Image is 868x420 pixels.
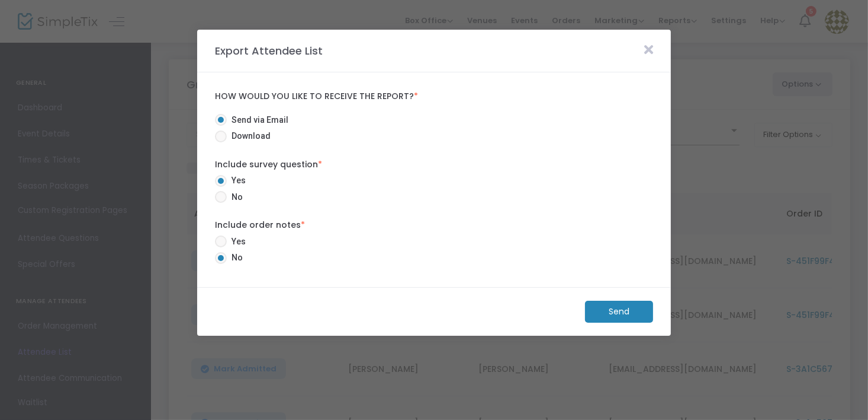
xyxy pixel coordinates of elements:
span: No [227,252,243,264]
span: Download [227,130,271,142]
span: Yes [227,236,246,248]
label: How would you like to receive the report? [215,91,653,102]
span: Yes [227,174,246,187]
span: No [227,191,243,203]
label: Include order notes [215,219,653,231]
m-panel-header: Export Attendee List [197,30,671,72]
m-button: Send [585,301,653,323]
m-panel-title: Export Attendee List [209,43,329,59]
span: Send via Email [227,114,288,126]
label: Include survey question [215,158,653,171]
